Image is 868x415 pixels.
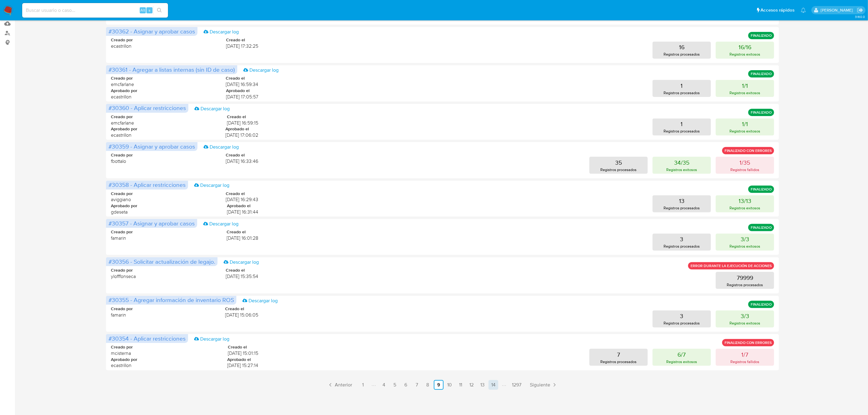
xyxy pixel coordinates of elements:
span: Accesos rápidos [761,7,795,13]
p: ludmila.lanatti@mercadolibre.com [821,7,855,13]
button: search-icon [153,6,166,15]
input: Buscar usuario o caso... [22,6,168,14]
a: Notificaciones [801,8,806,13]
a: Salir [857,7,863,13]
span: 3.160.0 [855,14,865,19]
span: Alt [140,7,145,13]
span: s [149,7,150,13]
